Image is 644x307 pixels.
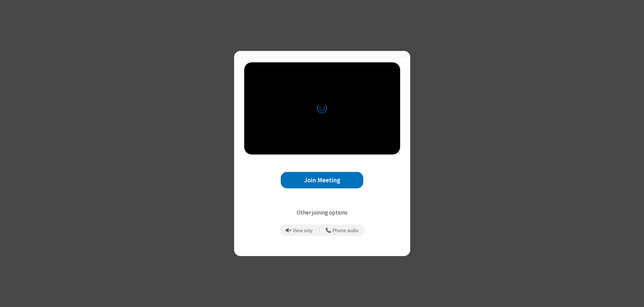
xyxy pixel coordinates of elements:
[283,225,315,236] button: Prevent echo when there is already an active mic and speaker in the room.
[281,172,363,188] button: Join Meeting
[323,225,361,236] button: Use your phone for mic and speaker while you view the meeting on this device.
[319,226,320,235] span: |
[332,228,359,234] span: Phone audio
[244,208,400,217] p: Other joining options
[293,228,313,234] span: View only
